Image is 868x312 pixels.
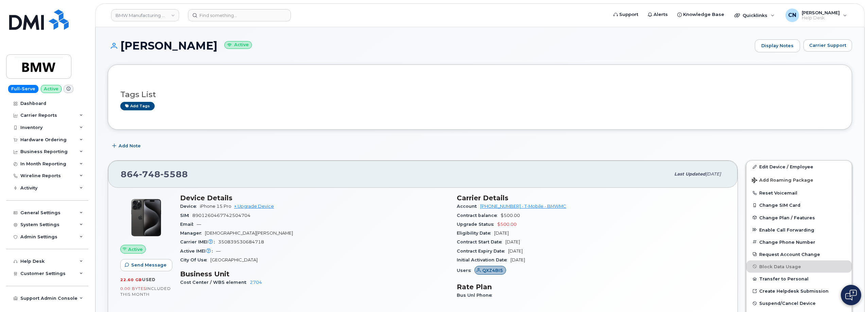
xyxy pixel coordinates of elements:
span: $500.00 [497,222,517,227]
a: Create Helpdesk Submission [746,285,852,297]
span: Add Note [119,143,141,149]
span: QXZ4BI5 [482,267,503,274]
img: Open chat [845,290,857,300]
span: Carrier IMEI [180,239,218,244]
span: 22.60 GB [120,277,142,282]
button: Add Note [108,140,146,152]
span: 5588 [160,169,188,179]
img: iPhone_15_Pro_Black.png [126,197,167,238]
a: QXZ4BI5 [474,268,506,273]
span: Active IMEI [180,249,216,254]
button: Change Plan / Features [746,212,852,224]
span: Account [457,204,480,209]
span: Upgrade Status [457,222,497,227]
button: Send Message [120,259,172,271]
a: 2704 [250,280,262,285]
span: Users [457,268,474,273]
span: 8901260467742504704 [192,213,250,218]
span: 350839530684718 [218,239,264,244]
span: Change Plan / Features [759,215,815,220]
h3: Business Unit [180,270,449,278]
span: 0.00 Bytes [120,286,146,291]
button: Request Account Change [746,248,852,260]
span: iPhone 15 Pro [200,204,231,209]
button: Enable Call Forwarding [746,224,852,236]
h3: Device Details [180,194,449,202]
span: — [216,249,221,254]
a: Display Notes [755,39,800,52]
span: Cost Center / WBS element [180,280,250,285]
span: [DATE] [494,231,509,236]
button: Carrier Support [803,39,852,52]
button: Suspend/Cancel Device [746,297,852,309]
span: Initial Activation Date [457,257,510,262]
span: Bus Unl Phone [457,293,496,298]
span: [DATE] [706,171,721,177]
span: Carrier Support [809,42,846,49]
h1: [PERSON_NAME] [108,40,751,52]
a: [PHONE_NUMBER] - T-Mobile - BMWMC [480,204,566,209]
span: Manager [180,231,205,236]
span: used [142,277,156,282]
span: SIM [180,213,192,218]
h3: Tags List [120,90,839,99]
span: 864 [121,169,188,179]
span: Email [180,222,197,227]
span: Active [128,246,143,253]
span: [DATE] [510,257,525,262]
span: Send Message [131,262,167,268]
button: Change Phone Number [746,236,852,248]
h3: Carrier Details [457,194,725,202]
span: Contract Expiry Date [457,249,508,254]
span: — [197,222,201,227]
span: $500.00 [501,213,520,218]
span: [DATE] [508,249,523,254]
span: [DEMOGRAPHIC_DATA][PERSON_NAME] [205,231,293,236]
button: Block Data Usage [746,260,852,273]
h3: Rate Plan [457,283,725,291]
span: Add Roaming Package [752,178,813,184]
span: Contract Start Date [457,239,505,244]
small: Active [224,41,252,49]
a: + Upgrade Device [234,204,274,209]
span: City Of Use [180,257,210,262]
span: Eligibility Date [457,231,494,236]
span: Last updated [674,171,706,177]
span: Suspend/Cancel Device [759,301,816,306]
span: Device [180,204,200,209]
button: Change SIM Card [746,199,852,211]
span: Enable Call Forwarding [759,227,814,232]
span: Contract balance [457,213,501,218]
span: [DATE] [505,239,520,244]
button: Add Roaming Package [746,173,852,187]
span: 748 [139,169,160,179]
button: Transfer to Personal [746,273,852,285]
a: Add tags [120,102,155,110]
span: [GEOGRAPHIC_DATA] [210,257,258,262]
a: Edit Device / Employee [746,161,852,173]
button: Reset Voicemail [746,187,852,199]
